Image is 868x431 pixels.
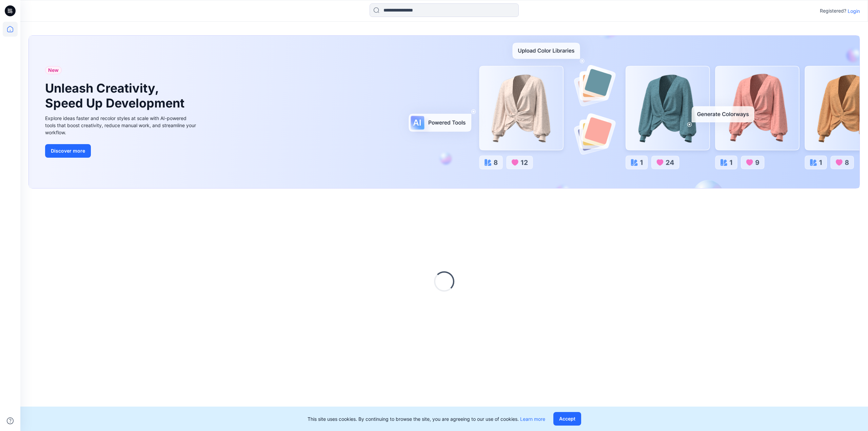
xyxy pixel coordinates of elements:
[848,7,860,15] p: Login
[45,115,198,136] div: Explore ideas faster and recolor styles at scale with AI-powered tools that boost creativity, red...
[48,66,59,74] span: New
[45,144,91,158] button: Discover more
[45,81,188,110] h1: Unleash Creativity, Speed Up Development
[520,416,545,422] a: Learn more
[820,7,846,15] p: Registered?
[45,144,198,158] a: Discover more
[553,412,581,426] button: Accept
[308,415,545,423] p: This site uses cookies. By continuing to browse the site, you are agreeing to our use of cookies.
